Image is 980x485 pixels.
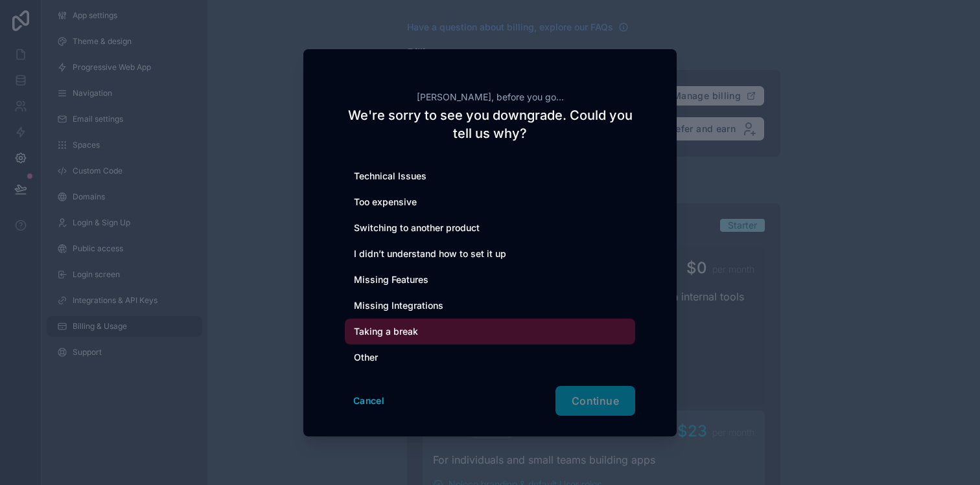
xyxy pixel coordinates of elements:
[345,106,635,142] h2: We're sorry to see you downgrade. Could you tell us why?
[345,189,635,215] div: Too expensive
[345,390,393,411] button: Cancel
[345,215,635,241] div: Switching to another product
[345,267,635,293] div: Missing Features
[345,241,635,267] div: I didn’t understand how to set it up
[345,319,635,344] div: Taking a break
[345,293,635,319] div: Missing Integrations
[345,344,635,370] div: Other
[345,163,635,189] div: Technical Issues
[345,91,635,104] h2: [PERSON_NAME], before you go...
